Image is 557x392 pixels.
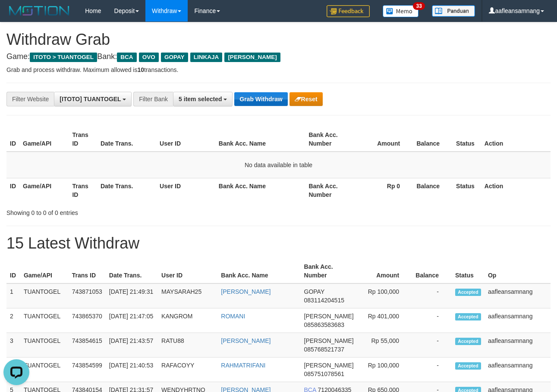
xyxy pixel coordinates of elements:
[6,65,551,74] p: Grab and process withdraw. Maximum allowed is transactions.
[304,288,324,295] span: GOPAY
[6,53,551,61] h4: Game: Bank:
[6,4,72,17] img: MOTION_logo.png
[6,205,226,217] div: Showing 0 to 0 of 0 entries
[304,370,344,377] span: Copy 085751078561 to clipboard
[19,178,69,202] th: Game/API
[158,358,217,382] td: RAFACOYY
[304,297,344,304] span: Copy 083114204515 to clipboard
[106,259,158,283] th: Date Trans.
[304,321,344,328] span: Copy 085863583683 to clipboard
[69,127,97,152] th: Trans ID
[412,259,452,283] th: Balance
[224,53,280,62] span: [PERSON_NAME]
[97,127,156,152] th: Date Trans.
[106,358,158,382] td: [DATE] 21:40:53
[304,362,354,369] span: [PERSON_NAME]
[158,333,217,358] td: RATU88
[357,283,412,308] td: Rp 100,000
[6,308,20,333] td: 2
[304,313,354,320] span: [PERSON_NAME]
[455,338,481,345] span: Accepted
[453,178,481,202] th: Status
[156,127,215,152] th: User ID
[179,96,222,103] span: 5 item selected
[453,127,481,152] th: Status
[217,259,300,283] th: Bank Acc. Name
[6,333,20,358] td: 3
[221,313,245,320] a: ROMANI
[158,308,217,333] td: KANGROM
[106,308,158,333] td: [DATE] 21:47:05
[383,5,419,17] img: Button%20Memo.svg
[69,358,106,382] td: 743854599
[69,333,106,358] td: 743854615
[304,346,344,353] span: Copy 085768521737 to clipboard
[357,308,412,333] td: Rp 401,000
[221,288,271,295] a: [PERSON_NAME]
[106,333,158,358] td: [DATE] 21:43:57
[69,259,106,283] th: Trans ID
[432,5,475,17] img: panduan.png
[20,333,69,358] td: TUANTOGEL
[137,66,144,73] strong: 10
[221,337,271,344] a: [PERSON_NAME]
[173,92,233,106] button: 5 item selected
[357,358,412,382] td: Rp 100,000
[455,289,481,296] span: Accepted
[69,283,106,308] td: 743871053
[413,127,453,152] th: Balance
[20,259,69,283] th: Game/API
[485,308,551,333] td: aafleansamnang
[190,53,223,62] span: LINKAJA
[215,178,305,202] th: Bank Acc. Name
[117,53,136,62] span: BCA
[305,178,354,202] th: Bank Acc. Number
[54,92,132,106] button: [ITOTO] TUANTOGEL
[69,178,97,202] th: Trans ID
[485,259,551,283] th: Op
[158,283,217,308] td: MAYSARAH25
[354,127,413,152] th: Amount
[106,283,158,308] td: [DATE] 21:49:31
[485,358,551,382] td: aafleansamnang
[412,283,452,308] td: -
[6,235,551,252] h1: 15 Latest Withdraw
[133,92,173,106] div: Filter Bank
[234,92,287,106] button: Grab Withdraw
[412,308,452,333] td: -
[290,92,323,106] button: Reset
[158,259,217,283] th: User ID
[19,127,69,152] th: Game/API
[327,5,370,17] img: Feedback.jpg
[412,333,452,358] td: -
[20,283,69,308] td: TUANTOGEL
[6,283,20,308] td: 1
[357,333,412,358] td: Rp 55,000
[301,259,357,283] th: Bank Acc. Number
[69,308,106,333] td: 743865370
[215,127,305,152] th: Bank Acc. Name
[304,337,354,344] span: [PERSON_NAME]
[30,53,97,62] span: ITOTO > TUANTOGEL
[6,259,20,283] th: ID
[455,362,481,370] span: Accepted
[6,31,551,48] h1: Withdraw Grab
[139,53,159,62] span: OVO
[97,178,156,202] th: Date Trans.
[412,358,452,382] td: -
[6,178,19,202] th: ID
[452,259,485,283] th: Status
[3,3,29,29] button: Open LiveChat chat widget
[485,333,551,358] td: aafleansamnang
[455,313,481,320] span: Accepted
[221,362,265,369] a: RAHMATRIFANI
[354,178,413,202] th: Rp 0
[481,178,551,202] th: Action
[481,127,551,152] th: Action
[413,178,453,202] th: Balance
[161,53,188,62] span: GOPAY
[20,358,69,382] td: TUANTOGEL
[6,127,19,152] th: ID
[357,259,412,283] th: Amount
[413,2,425,10] span: 33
